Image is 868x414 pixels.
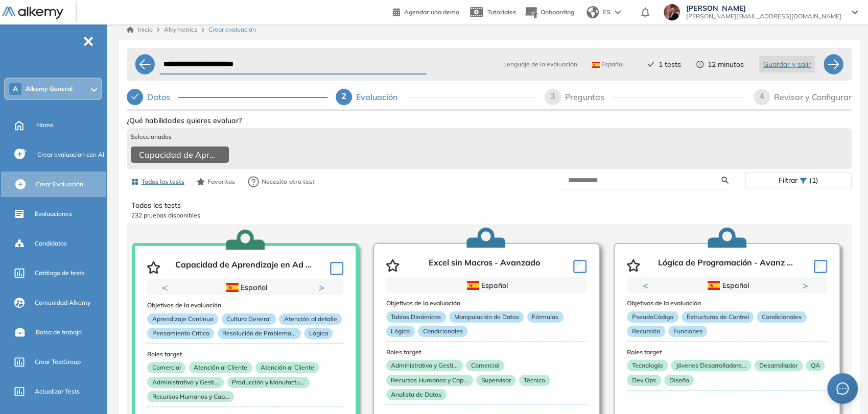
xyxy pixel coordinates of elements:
button: Todos los tests [127,173,189,190]
span: Alkymetrics [164,26,197,33]
p: QA [806,360,825,371]
span: 1 tests [659,59,681,70]
span: Alkemy General [26,85,73,93]
p: Analista de Datos [386,389,447,400]
div: Revisar y Configurar [774,89,852,105]
span: ES [603,8,611,17]
p: Jóvenes Desarrolladore... [671,360,751,371]
span: Favoritos [207,177,235,186]
div: Español [663,280,791,291]
span: 4 [760,92,764,101]
p: Fórmulas [527,311,564,323]
span: Tutoriales [487,8,516,16]
p: Cultura General [222,313,276,325]
p: Tecnología [627,360,667,371]
span: Todos los tests [142,177,184,186]
p: Atención al detalle [279,313,342,325]
span: Home [36,120,54,130]
div: 4Revisar y Configurar [754,89,852,105]
span: [PERSON_NAME][EMAIL_ADDRESS][DOMAIN_NAME] [686,12,841,20]
span: check [647,61,654,68]
p: Lógica [386,326,415,337]
span: Crear TestGroup [35,357,81,367]
p: Pensamiento Crítico [147,328,214,339]
button: 2 [243,296,251,297]
p: Capacidad de Aprendizaje en Ad ... [175,260,312,275]
button: 1 [715,294,727,295]
div: Preguntas [565,89,613,105]
p: Excel sin Macros - Avanzado [429,258,540,273]
p: PseudoCódigo [627,311,678,323]
img: ESP [592,62,600,68]
button: Onboarding [524,2,574,23]
p: Desarrollador [754,360,802,371]
img: ESP [708,281,720,290]
span: Guardar y salir [763,59,811,70]
span: Onboarding [541,8,574,16]
span: Candidatos [35,239,67,248]
p: Tablas Dinámicas [386,311,446,323]
h3: Objetivos de la evaluación [147,302,343,309]
span: 3 [551,92,555,101]
p: Manipulación de Datos [449,311,524,323]
span: Comunidad Alkemy [35,298,90,307]
span: Capacidad de Aprendizaje en Adultos [139,149,217,161]
div: Evaluación [356,89,406,105]
span: Agendar una demo [404,8,459,16]
p: Diseño [664,375,694,386]
button: 3 [255,296,264,297]
div: 2Evaluación [336,89,536,105]
button: Next [802,280,812,290]
span: message [836,382,849,395]
p: Condicionales [418,326,467,337]
button: Favoritos [193,173,239,190]
span: Crear evaluación [208,25,256,34]
span: Lenguaje de la evaluación [503,60,577,69]
span: Español [592,60,624,68]
button: Next [318,282,329,293]
span: Seleccionados [131,132,172,141]
img: ESP [226,283,239,292]
span: [PERSON_NAME] [686,4,841,12]
p: Comercial [466,360,504,371]
div: Datos [147,89,178,105]
span: Crear evaluacion con AI [37,150,104,159]
p: Producción y Manufactu... [227,377,310,388]
img: ESP [467,281,479,290]
span: Filtrar [778,173,797,188]
span: A [13,85,18,93]
h3: Roles target [386,349,587,356]
p: 232 pruebas disponibles [131,211,847,220]
p: Comercial [147,362,185,373]
span: ¿Qué habilidades quieres evaluar? [127,115,242,126]
span: Crear Evaluación [36,180,83,189]
p: Administrativo y Gesti... [386,360,463,371]
h3: Objetivos de la evaluación [627,300,827,307]
span: Actualizar Tests [35,387,80,396]
p: Atención al Cliente [255,362,319,373]
button: 1 [227,296,239,297]
span: Catálogo de tests [35,269,84,278]
div: Español [183,282,308,293]
button: Guardar y salir [759,56,815,72]
img: world [587,6,599,18]
p: Condicionales [757,311,806,323]
img: Logo [2,7,63,19]
p: Aprendizaje Continuo [147,313,218,325]
p: Funciones [668,326,707,337]
h3: Roles target [627,349,827,356]
span: 2 [342,92,346,101]
img: arrow [615,10,621,14]
span: Necesito otro test [262,177,314,186]
h3: Objetivos de la evaluación [386,300,587,307]
a: Inicio [127,25,153,34]
span: 12 minutos [708,59,744,70]
button: 2 [731,294,739,295]
button: Previous [162,282,172,293]
p: Atención al Cliente [189,362,252,373]
p: Dev Ops [627,375,661,386]
p: Lógica [304,328,333,339]
p: Recursos Humanos y Cap... [147,391,234,402]
span: (1) [809,173,818,188]
span: clock-circle [696,61,703,68]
